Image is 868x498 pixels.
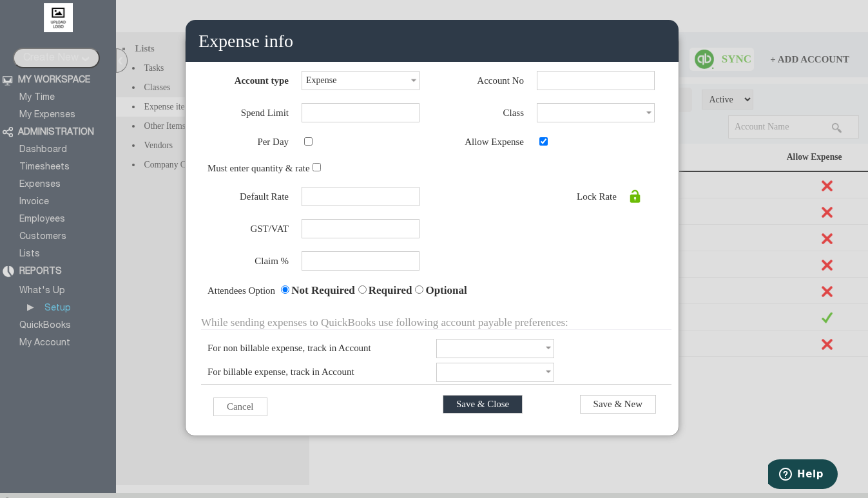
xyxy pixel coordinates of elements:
td: Account type [201,64,295,97]
iframe: Opens a widget where you can find more information [768,459,838,492]
img: Default bill rate is unlocked. Click to lock [630,189,644,204]
input: Save & Close [443,395,523,414]
td: Per Day [201,129,295,155]
td: For billable expense, track in Account [201,360,436,384]
td: For non billable expense, track in Account [201,336,436,360]
div: Must enter quantity & rate [201,155,671,180]
td: GST/VAT [201,213,295,245]
img: upload logo [44,3,73,32]
div: Expense info [186,20,679,62]
input: Cancel [213,397,267,416]
div: Attendees Option [201,277,671,303]
td: Lock Rate [529,180,623,213]
td: Account No [436,64,530,97]
td: Class [436,97,530,129]
td: Spend Limit [201,97,295,129]
td: Default Rate [201,180,295,213]
input: Save & New [580,395,656,414]
span: Not Required Required Optional [275,284,467,296]
td: Allow Expense [436,129,530,155]
td: Claim % [201,245,295,277]
div: While sending expenses to QuickBooks use following account payable preferences: [201,316,671,330]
